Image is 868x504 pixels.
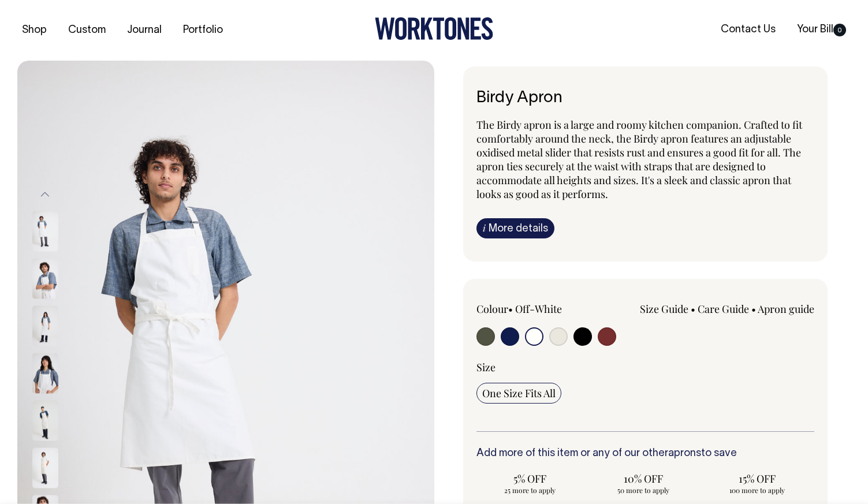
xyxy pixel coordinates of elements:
[476,218,554,238] a: iMore details
[691,302,695,316] span: •
[668,449,701,458] a: aprons
[32,258,58,298] img: off-white
[792,20,851,39] a: Your Bill0
[36,182,54,208] button: Previous
[508,302,513,316] span: •
[515,302,562,316] label: Off-White
[476,360,815,374] div: Size
[751,302,756,316] span: •
[704,468,811,498] input: 15% OFF 100 more to apply
[476,383,561,404] input: One Size Fits All
[32,400,58,440] img: natural
[32,353,58,393] img: off-white
[710,486,805,495] span: 100 more to apply
[710,472,805,486] span: 15% OFF
[17,21,51,40] a: Shop
[833,24,846,36] span: 0
[476,302,612,316] div: Colour
[640,302,688,316] a: Size Guide
[716,20,780,39] a: Contact Us
[483,222,486,234] span: i
[64,21,110,40] a: Custom
[482,386,556,400] span: One Size Fits All
[758,302,814,316] a: Apron guide
[32,305,58,346] img: off-white
[482,486,578,495] span: 25 more to apply
[122,21,166,40] a: Journal
[476,118,802,201] span: The Birdy apron is a large and roomy kitchen companion. Crafted to fit comfortably around the nec...
[32,211,58,251] img: off-white
[590,468,697,498] input: 10% OFF 50 more to apply
[476,89,815,107] h6: Birdy Apron
[698,302,749,316] a: Care Guide
[482,472,578,486] span: 5% OFF
[476,468,583,498] input: 5% OFF 25 more to apply
[32,447,58,488] img: natural
[178,21,228,40] a: Portfolio
[476,448,815,460] h6: Add more of this item or any of our other to save
[596,486,691,495] span: 50 more to apply
[596,472,691,486] span: 10% OFF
